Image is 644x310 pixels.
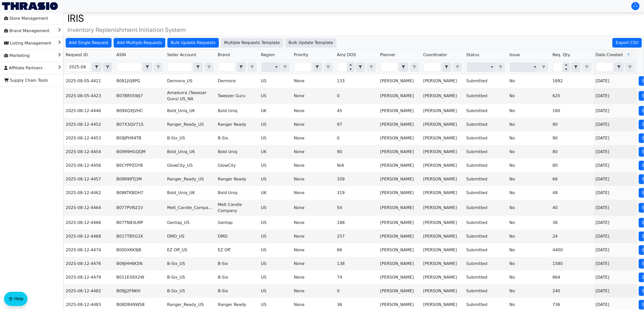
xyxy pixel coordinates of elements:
td: B011EX9X2W [114,271,165,284]
td: None [292,243,335,257]
td: [PERSON_NAME] [378,257,421,271]
td: [PERSON_NAME] [421,243,464,257]
input: Filter [66,63,91,72]
td: No [507,159,550,172]
button: Increase value [347,63,354,67]
td: 2025-08-12-4464 [64,200,114,216]
td: 80 [550,159,594,172]
td: Bold_Uniq_UK [165,186,216,200]
td: Submitted [464,230,507,243]
td: B08KTKBDH7 [114,186,165,200]
button: select [237,63,246,72]
td: 2025-08-12-4456 [64,159,114,172]
td: US [259,200,292,216]
td: None [292,271,335,284]
td: None [292,230,335,243]
td: 74 [335,271,378,284]
td: US [259,159,292,172]
td: [PERSON_NAME] [378,243,421,257]
td: 160 [550,104,594,118]
button: select [571,63,580,72]
td: [DATE] [594,88,637,104]
span: Choose Operator [312,62,322,72]
span: Bulk Update Requests [171,40,215,46]
td: Gentap_US [165,216,216,230]
button: Bulk Update Requests [167,38,219,48]
td: B07BR5SWJ7 [114,88,165,104]
td: US [259,131,292,145]
td: UK [259,104,292,118]
td: B-Six_US [165,284,216,298]
td: 864 [550,271,594,284]
td: 109 [335,172,378,186]
span: Choose Operator [442,62,451,72]
td: None [292,74,335,88]
td: B017TB5G1K [114,230,165,243]
td: [PERSON_NAME] [421,186,464,200]
td: US [259,74,292,88]
td: 90 [335,145,378,159]
td: B-Six_US [165,271,216,284]
td: [PERSON_NAME] [421,257,464,271]
button: Bulk Update Template [285,38,336,48]
td: [PERSON_NAME] [421,284,464,298]
h1: IRIS [63,12,644,24]
td: B-Six [216,271,259,284]
td: No [507,230,550,243]
td: No [507,271,550,284]
td: US [259,257,292,271]
td: No [507,104,550,118]
button: Multiple Requests Template [221,38,283,48]
td: [DATE] [594,230,637,243]
span: Planner [380,52,396,58]
td: [PERSON_NAME] [378,74,421,88]
td: 0 [335,284,378,298]
td: 319 [335,186,378,200]
td: [PERSON_NAME] [378,145,421,159]
td: B-Six [216,284,259,298]
span: Choose Operator [92,62,101,72]
td: 2025-08-05-4421 [64,74,114,88]
td: Submitted [464,284,507,298]
td: [DATE] [594,200,637,216]
td: [PERSON_NAME] [421,131,464,145]
td: 1692 [550,74,594,88]
td: No [507,88,550,104]
td: 40 [550,200,594,216]
button: Decrease value [562,67,570,72]
td: [PERSON_NAME] [421,216,464,230]
button: select [614,63,623,72]
td: No [507,243,550,257]
td: 2025-08-12-4476 [64,257,114,271]
img: Thrasio Logo [2,2,58,10]
td: B-Six_US [165,257,216,271]
input: Filter [117,63,141,72]
span: Brand Management [4,27,49,35]
td: [PERSON_NAME] [378,131,421,145]
td: [PERSON_NAME] [421,159,464,172]
td: None [292,172,335,186]
span: Export CSV [616,40,638,46]
h4: Inventory Replenishment Initiation System [63,26,644,34]
td: [DATE] [594,243,637,257]
input: Filter [337,63,347,72]
td: B-Six [216,131,259,145]
td: Submitted [464,88,507,104]
td: [PERSON_NAME] [421,230,464,243]
td: Submitted [464,145,507,159]
td: [PERSON_NAME] [378,271,421,284]
span: Region [261,52,275,58]
span: Filter [261,62,280,72]
span: Choose Operator [142,62,152,72]
td: 2025-08-05-4423 [64,88,114,104]
span: Req. Qty. [552,52,571,58]
span: Request ID [66,52,88,58]
td: 2025-08-12-4462 [64,186,114,200]
td: None [292,118,335,131]
td: [DATE] [594,284,637,298]
button: select [92,63,101,72]
td: [PERSON_NAME] [378,159,421,172]
td: 2025-08-12-4466 [64,216,114,230]
td: [DATE] [594,159,637,172]
input: Filter [553,63,562,72]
